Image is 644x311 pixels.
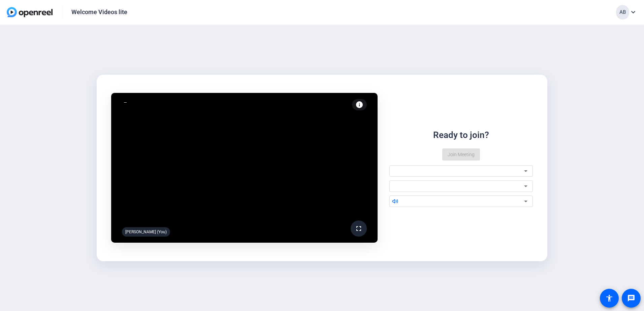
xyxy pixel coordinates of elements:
mat-icon: accessibility [605,294,613,302]
div: Ready to join? [433,129,489,142]
mat-icon: expand_more [629,8,637,16]
div: Welcome Videos lite [71,8,127,16]
mat-icon: message [627,294,635,302]
img: OpenReel logo [7,7,53,17]
mat-icon: info [355,101,363,109]
div: AB [616,5,629,20]
mat-icon: fullscreen [355,224,363,233]
div: [PERSON_NAME] (You) [122,227,170,237]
